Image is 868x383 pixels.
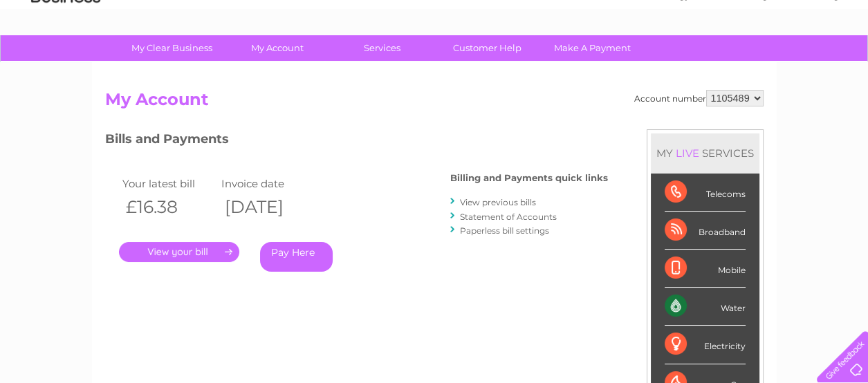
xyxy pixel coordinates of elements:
td: Invoice date [218,174,317,193]
th: £16.38 [119,193,219,221]
a: My Clear Business [115,35,229,61]
a: Customer Help [430,35,544,61]
h2: My Account [105,90,764,116]
div: Account number [634,90,764,106]
div: Clear Business is a trading name of Verastar Limited (registered in [GEOGRAPHIC_DATA] No. 3667643... [108,8,761,67]
a: Energy [659,59,690,69]
div: Mobile [665,250,746,288]
div: MY SERVICES [651,133,759,173]
a: Make A Payment [535,35,649,61]
a: Paperless bill settings [460,225,549,236]
a: My Account [220,35,334,61]
a: Blog [748,59,768,69]
th: [DATE] [218,193,317,221]
a: Contact [776,59,810,69]
h4: Billing and Payments quick links [450,173,608,183]
a: Statement of Accounts [460,212,557,222]
h3: Bills and Payments [105,129,608,153]
a: . [119,242,239,262]
a: 0333 014 3131 [607,7,703,24]
a: Log out [822,59,855,69]
a: Water [625,59,651,69]
div: Electricity [665,326,746,364]
div: Water [665,288,746,326]
a: Pay Here [260,242,333,272]
a: View previous bills [460,197,536,207]
img: logo.png [30,36,101,78]
div: Broadband [665,212,746,250]
a: Services [325,35,439,61]
div: LIVE [673,147,702,160]
a: Telecoms [698,59,739,69]
td: Your latest bill [119,174,219,193]
div: Telecoms [665,174,746,212]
